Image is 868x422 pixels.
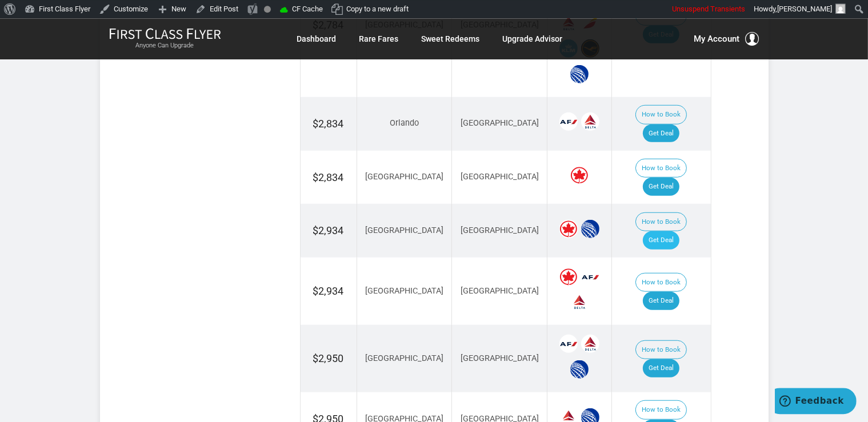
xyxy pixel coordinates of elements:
[313,284,344,296] span: $2,934
[643,291,679,310] a: Get Deal
[643,231,679,249] a: Get Deal
[643,124,679,142] a: Get Deal
[570,360,589,378] span: United
[635,400,687,419] button: How to Book
[581,334,599,352] span: Delta Airlines
[365,171,443,181] span: [GEOGRAPHIC_DATA]
[390,118,419,127] span: Orlando
[635,105,687,124] button: How to Book
[461,286,539,295] span: [GEOGRAPHIC_DATA]
[775,388,857,416] iframe: Opens a widget where you can find more information
[643,177,679,195] a: Get Deal
[694,32,740,46] span: My Account
[461,353,539,363] span: [GEOGRAPHIC_DATA]
[365,353,443,363] span: [GEOGRAPHIC_DATA]
[635,212,687,231] button: How to Book
[694,32,759,46] button: My Account
[635,272,687,292] button: How to Book
[365,286,443,295] span: [GEOGRAPHIC_DATA]
[313,171,344,183] span: $2,834
[365,225,443,235] span: [GEOGRAPHIC_DATA]
[635,158,687,178] button: How to Book
[570,166,589,184] span: Air Canada
[559,334,578,352] span: Air France
[313,352,344,364] span: $2,950
[570,65,589,83] span: United
[581,267,599,286] span: Air France
[297,29,337,49] a: Dashboard
[559,112,578,130] span: Air France
[461,225,539,235] span: [GEOGRAPHIC_DATA]
[559,267,578,286] span: Air Canada
[109,27,221,50] a: First Class FlyerAnyone Can Upgrade
[422,29,480,49] a: Sweet Redeems
[635,340,687,359] button: How to Book
[643,359,679,377] a: Get Deal
[313,117,344,129] span: $2,834
[109,27,221,39] img: First Class Flyer
[359,29,399,49] a: Rare Fares
[581,112,599,130] span: Delta Airlines
[313,224,344,236] span: $2,934
[109,42,221,50] small: Anyone Can Upgrade
[559,219,578,238] span: Air Canada
[570,292,589,311] span: Delta Airlines
[581,219,599,238] span: United
[461,118,539,127] span: [GEOGRAPHIC_DATA]
[503,29,563,49] a: Upgrade Advisor
[672,5,745,13] span: Unsuspend Transients
[777,5,832,13] span: [PERSON_NAME]
[461,171,539,181] span: [GEOGRAPHIC_DATA]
